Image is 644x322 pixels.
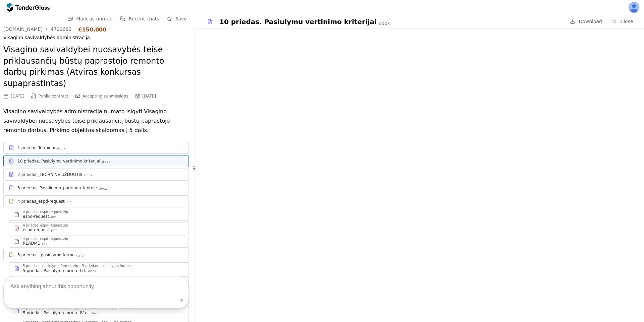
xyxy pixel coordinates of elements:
[39,94,68,99] span: Public contract
[9,262,189,275] a: 5 priedas _ pasiulymo formos.zip5 priedas _ pasiulymo formos5 priedas_Pasiūlymo forma- I d..docx
[65,15,115,23] button: Mark as unread
[23,224,68,227] div: 4 priedas_espd-request.zip
[143,94,156,99] div: [DATE]
[3,195,189,207] a: 4 priedas_espd-request.zip
[41,242,47,246] div: .txt
[50,228,57,233] div: .pdf
[165,15,189,23] button: Save
[23,210,68,214] div: 4 priedas_espd-request.zip
[83,94,128,99] span: Accepting submissions
[3,107,189,135] p: Visagino savivaldybės administracija numato įsigyti Visagino savivaldybei nuosavybės teise prikla...
[568,17,604,26] a: Download
[3,44,189,89] h2: Visagino savivaldybei nuosavybės teise priklausančių būstų paprastojo remonto darbų pirkimas (Atv...
[17,172,83,177] div: 2 priedas _TECHNINĖ UŽDUOTIS
[3,142,189,154] a: 1 priedas_Terminai.docx
[9,222,189,234] a: 4 priedas_espd-request.zipespd-request.pdf
[51,27,71,31] div: 4799682
[98,187,107,191] div: .docx
[17,199,65,204] div: 4 priedas_espd-request
[50,215,58,219] div: .xml
[377,21,390,26] div: .docx
[9,209,189,221] a: 4 priedas_espd-request.zipespd-request.xml
[78,26,106,33] div: €150,000
[3,182,189,194] a: 3 priedas _Pasalinimo_pagrindu_lentele.docx
[17,145,55,150] div: 1 priedas_Terminai
[23,214,49,219] div: espd-request
[65,200,72,204] div: .zip
[3,27,43,31] div: [DOMAIN_NAME]
[3,35,189,41] div: Visagino savivaldybės administracija
[620,19,633,24] span: Close
[219,17,377,26] div: 10 priedas. Pasiulymu vertinimo kriterijai
[175,16,187,21] span: Save
[17,252,77,258] div: 5 priedas _ pasiulymo formos
[3,155,189,167] a: 10 priedas. Pasiulymu vertinimo kriterijai.docx
[17,158,100,164] div: 10 priedas. Pasiulymu vertinimo kriterijai
[579,19,602,24] span: Download
[9,236,189,248] a: 4 priedas_espd-request.zipREADME.txt
[23,227,49,233] div: espd-request
[23,237,68,241] div: 4 priedas_espd-request.zip
[607,17,637,26] a: Close
[23,241,40,246] div: README
[101,160,111,164] div: .docx
[76,16,113,21] span: Mark as unread
[17,185,97,191] div: 3 priedas _Pasalinimo_pagrindu_lentele
[77,254,84,258] div: .zip
[118,15,161,23] button: Recent chats
[83,173,93,178] div: .docx
[56,146,66,151] div: .docx
[11,94,24,99] div: [DATE]
[3,169,189,181] a: 2 priedas _TECHNINĖ UŽDUOTIS.docx
[3,26,71,32] a: [DOMAIN_NAME]4799682
[3,249,189,261] a: 5 priedas _ pasiulymo formos.zip
[129,16,159,21] span: Recent chats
